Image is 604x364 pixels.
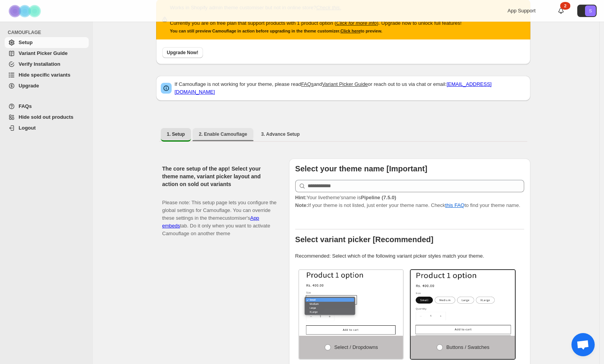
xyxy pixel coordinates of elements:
[162,47,203,58] button: Upgrade Now!
[336,20,377,26] a: Click for more info
[261,131,300,137] span: 3. Advance Setup
[577,5,597,17] button: Avatar with initials S
[19,50,67,56] span: Variant Picker Guide
[175,80,526,96] p: If Camouflage is not working for your theme, please read and or reach out to us via chat or email:
[5,80,89,91] a: Upgrade
[167,50,198,56] span: Upgrade Now!
[295,194,524,209] p: If your theme is not listed, just enter your theme name. Check to find your theme name.
[411,270,515,336] img: Buttons / Swatches
[446,344,489,350] span: Buttons / Swatches
[170,19,462,27] p: Currently you are on free plan that support products with 1 product option ( ). Upgrade now to un...
[5,48,89,59] a: Variant Picker Guide
[6,0,45,22] img: Camouflage
[508,8,535,14] span: App Support
[295,195,396,200] span: Your live theme's name is
[199,131,247,137] span: 2. Enable Camouflage
[162,165,277,188] h2: The core setup of the app! Select your theme name, variant picker layout and action on sold out v...
[334,344,378,350] span: Select / Dropdowns
[19,61,60,67] span: Verify Installation
[571,333,595,356] a: Open chat
[5,59,89,70] a: Verify Installation
[19,114,74,120] span: Hide sold out products
[585,5,596,16] span: Avatar with initials S
[299,270,403,336] img: Select / Dropdowns
[19,72,71,78] span: Hide specific variants
[341,29,361,33] a: Click here
[5,70,89,80] a: Hide specific variants
[557,7,565,15] a: 2
[170,29,382,33] small: You can still preview Camouflage in action before upgrading in the theme customizer. to preview.
[589,9,592,13] text: S
[19,103,32,109] span: FAQs
[445,202,465,208] a: this FAQ
[295,164,427,173] b: Select your theme name [Important]
[8,29,89,36] span: CAMOUFLAGE
[5,37,89,48] a: Setup
[167,131,185,137] span: 1. Setup
[361,195,396,200] strong: Pipeline (7.5.0)
[295,202,308,208] strong: Note:
[5,123,89,133] a: Logout
[560,2,570,10] div: 2
[162,191,277,238] p: Please note: This setup page lets you configure the global settings for Camouflage. You can overr...
[19,39,33,45] span: Setup
[19,125,36,131] span: Logout
[19,83,39,89] span: Upgrade
[301,81,314,87] a: FAQs
[322,81,368,87] a: Variant Picker Guide
[5,112,89,123] a: Hide sold out products
[295,195,307,200] strong: Hint:
[5,101,89,112] a: FAQs
[295,252,524,260] p: Recommended: Select which of the following variant picker styles match your theme.
[295,235,434,244] b: Select variant picker [Recommended]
